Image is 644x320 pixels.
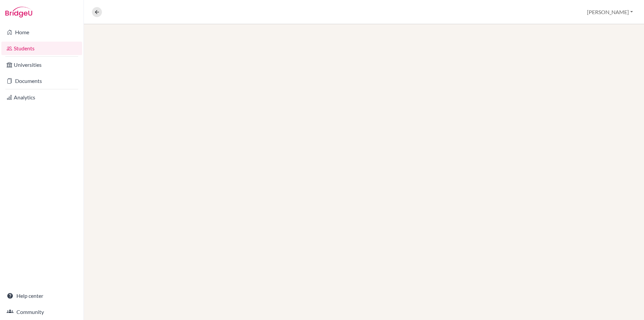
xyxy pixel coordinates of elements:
[5,7,32,17] img: Bridge-U
[1,289,82,303] a: Help center
[1,26,82,39] a: Home
[1,74,82,88] a: Documents
[1,91,82,104] a: Analytics
[1,58,82,72] a: Universities
[1,42,82,55] a: Students
[584,6,636,18] button: [PERSON_NAME]
[1,305,82,319] a: Community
